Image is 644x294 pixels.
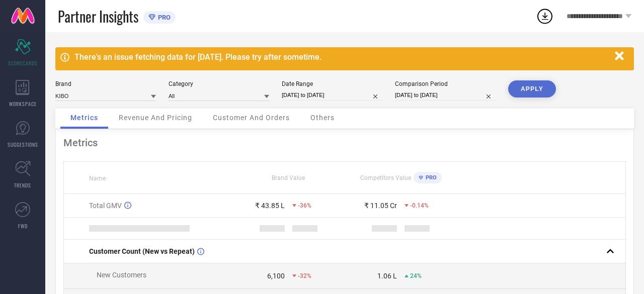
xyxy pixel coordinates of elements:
[89,247,195,255] span: Customer Count (New vs Repeat)
[97,271,146,279] span: New Customers
[508,80,556,97] button: APPLY
[119,114,192,122] span: Revenue And Pricing
[9,100,37,108] span: WORKSPACE
[70,114,98,122] span: Metrics
[272,174,305,181] span: Brand Value
[410,202,429,209] span: -0.14%
[74,52,610,62] div: There's an issue fetching data for [DATE]. Please try after sometime.
[18,222,28,230] span: FWD
[255,202,285,210] div: ₹ 43.85 L
[213,114,290,122] span: Customer And Orders
[89,202,122,210] span: Total GMV
[282,90,382,101] input: Select date range
[282,80,382,87] div: Date Range
[14,181,31,189] span: TRENDS
[298,202,311,209] span: -36%
[63,137,626,149] div: Metrics
[395,90,496,101] input: Select comparison period
[155,14,171,21] span: PRO
[395,80,496,87] div: Comparison Period
[267,272,285,280] div: 6,100
[410,272,422,279] span: 24%
[310,114,335,122] span: Others
[298,272,311,279] span: -32%
[8,59,38,67] span: SCORECARDS
[58,6,138,27] span: Partner Insights
[536,7,554,25] div: Open download list
[55,80,156,87] div: Brand
[8,141,38,148] span: SUGGESTIONS
[169,80,269,87] div: Category
[360,174,411,181] span: Competitors Value
[423,174,437,181] span: PRO
[377,272,397,280] div: 1.06 L
[89,175,106,182] span: Name
[364,202,397,210] div: ₹ 11.05 Cr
